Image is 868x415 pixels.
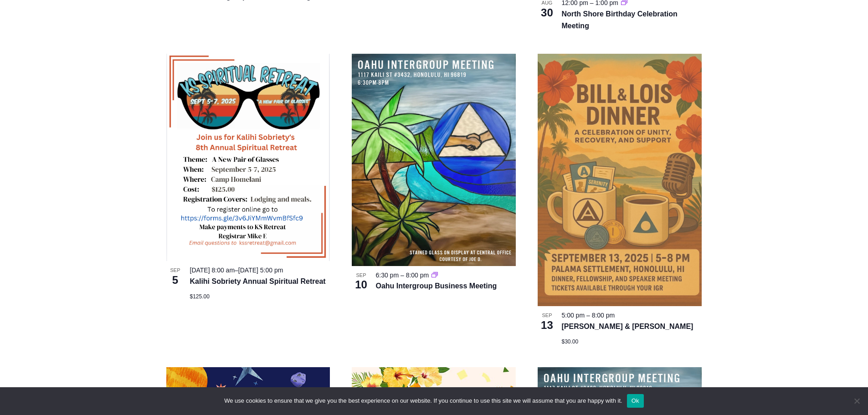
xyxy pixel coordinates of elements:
[238,266,283,274] span: [DATE] 5:00 pm
[166,266,185,274] span: Sep
[538,54,702,306] img: B&L Dinner
[627,394,644,408] button: Ok
[190,277,326,285] a: Kalihi Sobriety Annual Spiritual Retreat
[406,272,429,279] time: 8:00 pm
[352,277,370,292] span: 10
[586,312,590,319] span: –
[852,396,861,405] span: No
[561,312,585,319] time: 5:00 pm
[190,265,330,276] div: –
[190,266,235,274] span: [DATE] 8:00 am
[166,272,185,288] span: 5
[352,272,370,279] span: Sep
[401,272,404,279] span: –
[538,5,556,20] span: 30
[561,338,578,345] span: $30.00
[375,272,399,279] time: 6:30 pm
[166,54,330,261] img: Kalihi Sobriety Spiritual Retreat Flyer
[538,312,556,319] span: Sep
[375,282,497,290] a: Oahu Intergroup Business Meeting
[592,312,615,319] time: 8:00 pm
[190,293,210,300] span: $125.00
[538,318,556,333] span: 13
[431,272,438,279] a: Event series: Oahu Intergroup Business Meeting
[352,54,516,266] img: OIGBusinessMeeting
[561,323,693,330] a: [PERSON_NAME] & [PERSON_NAME]
[224,396,622,405] span: We use cookies to ensure that we give you the best experience on our website. If you continue to ...
[561,10,677,30] a: North Shore Birthday Celebration Meeting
